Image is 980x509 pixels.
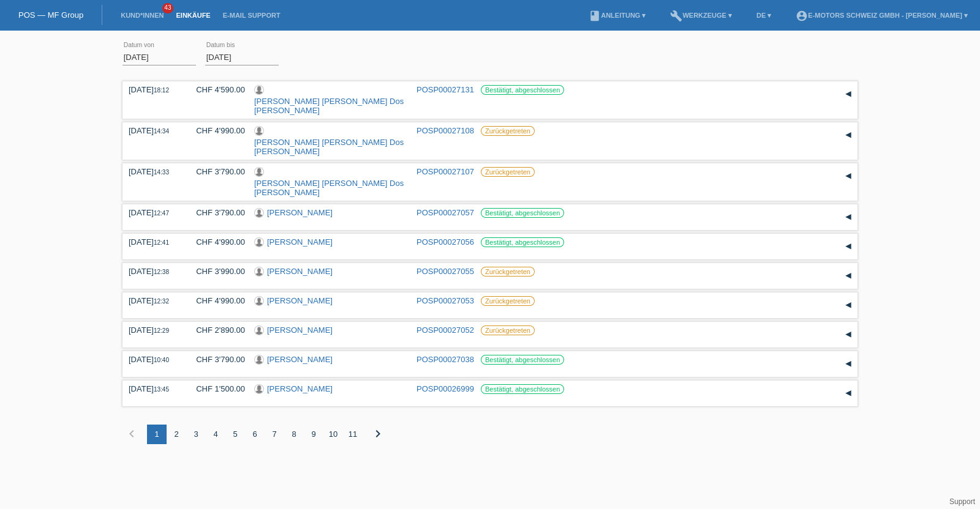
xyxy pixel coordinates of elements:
span: 14:33 [154,169,169,176]
div: auf-/zuklappen [839,355,858,373]
span: 10:40 [154,357,169,363]
div: auf-/zuklappen [839,237,858,256]
a: Kund*innen [115,12,170,19]
div: [DATE] [129,126,178,135]
div: CHF 3'790.00 [187,355,245,364]
label: Bestätigt, abgeschlossen [481,85,564,95]
i: chevron_left [124,426,139,441]
div: CHF 4'990.00 [187,237,245,247]
div: 4 [206,425,225,444]
a: POSP00027055 [417,267,474,276]
div: 7 [265,425,284,444]
a: DE ▾ [750,12,777,19]
label: Bestätigt, abgeschlossen [481,384,564,394]
span: 18:12 [154,87,169,94]
div: [DATE] [129,384,178,393]
span: 12:47 [154,210,169,217]
a: POSP00027108 [417,126,474,135]
a: [PERSON_NAME] [267,384,333,393]
div: auf-/zuklappen [839,85,858,103]
label: Bestätigt, abgeschlossen [481,237,564,247]
div: CHF 4'990.00 [187,126,245,135]
div: auf-/zuklappen [839,126,858,144]
a: POSP00027038 [417,355,474,364]
div: 9 [304,425,323,444]
div: [DATE] [129,167,178,176]
span: 12:29 [154,327,169,334]
label: Zurückgetreten [481,167,535,177]
a: [PERSON_NAME] [267,237,333,247]
div: CHF 3'790.00 [187,167,245,176]
div: [DATE] [129,355,178,364]
span: 43 [162,3,173,13]
span: 13:45 [154,386,169,393]
div: CHF 3'790.00 [187,208,245,217]
div: auf-/zuklappen [839,208,858,226]
a: [PERSON_NAME] [267,355,333,364]
a: POSP00027052 [417,325,474,335]
div: [DATE] [129,296,178,305]
a: [PERSON_NAME] [PERSON_NAME] Dos [PERSON_NAME] [254,179,404,197]
a: POSP00027053 [417,296,474,305]
a: POSP00027107 [417,167,474,176]
span: 14:34 [154,128,169,135]
label: Zurückgetreten [481,325,535,335]
a: [PERSON_NAME] [PERSON_NAME] Dos [PERSON_NAME] [254,97,404,115]
a: account_circleE-Motors Schweiz GmbH - [PERSON_NAME] ▾ [790,12,974,19]
label: Zurückgetreten [481,126,535,136]
a: POSP00027131 [417,85,474,94]
a: [PERSON_NAME] [267,267,333,276]
div: 5 [225,425,245,444]
a: Support [949,497,975,506]
i: build [670,10,682,22]
div: [DATE] [129,85,178,94]
div: 6 [245,425,265,444]
span: 12:41 [154,239,169,246]
a: POSP00027056 [417,237,474,247]
a: buildWerkzeuge ▾ [664,12,738,19]
div: 8 [284,425,304,444]
div: [DATE] [129,325,178,335]
span: 12:32 [154,298,169,305]
label: Zurückgetreten [481,267,535,277]
div: 2 [167,425,186,444]
div: CHF 4'590.00 [187,85,245,94]
label: Bestätigt, abgeschlossen [481,355,564,365]
a: POS — MF Group [18,10,83,20]
a: [PERSON_NAME] [267,208,333,217]
a: E-Mail Support [217,12,287,19]
div: [DATE] [129,267,178,276]
span: 12:38 [154,269,169,275]
label: Bestätigt, abgeschlossen [481,208,564,218]
label: Zurückgetreten [481,296,535,306]
a: bookAnleitung ▾ [582,12,652,19]
div: CHF 1'500.00 [187,384,245,393]
div: auf-/zuklappen [839,296,858,314]
div: [DATE] [129,208,178,217]
div: 10 [323,425,343,444]
div: auf-/zuklappen [839,384,858,403]
div: 11 [343,425,363,444]
div: 3 [186,425,206,444]
div: [DATE] [129,237,178,247]
a: POSP00026999 [417,384,474,393]
div: CHF 3'990.00 [187,267,245,276]
div: CHF 2'890.00 [187,325,245,335]
div: CHF 4'990.00 [187,296,245,305]
i: account_circle [796,10,808,22]
a: [PERSON_NAME] [267,325,333,335]
a: [PERSON_NAME] [267,296,333,305]
div: 1 [147,425,167,444]
a: [PERSON_NAME] [PERSON_NAME] Dos [PERSON_NAME] [254,138,404,156]
div: auf-/zuklappen [839,325,858,344]
div: auf-/zuklappen [839,267,858,285]
i: book [589,10,601,22]
a: Einkäufe [170,12,216,19]
a: POSP00027057 [417,208,474,217]
i: chevron_right [371,426,385,441]
div: auf-/zuklappen [839,167,858,185]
